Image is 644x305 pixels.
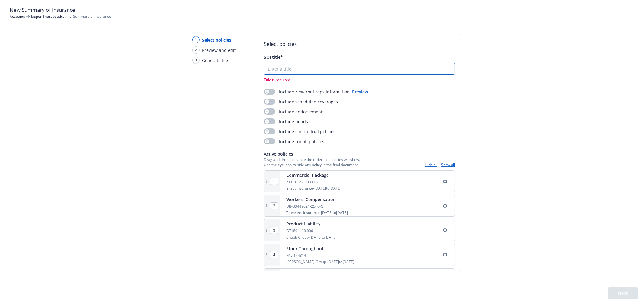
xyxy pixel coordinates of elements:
div: UB-B3449021-25-I6-G [286,204,348,209]
span: Title is required [264,77,455,82]
div: 711-01-82-00-0002 [286,179,341,184]
div: Include runoff policies [264,138,324,145]
button: Preview [352,89,368,95]
div: CyberC-4LUP-038405-CYBER-2025Coalition Insurance Solutions (Carrier)-[DATE]to[DATE] [264,268,455,290]
div: 1 [192,36,200,43]
div: FAL-174314 [286,253,354,258]
div: Workers' CompensationUB-B3449021-25-I6-GTravelers Insurance-[DATE]to[DATE] [264,195,455,217]
div: Chubb Group - [DATE] to [DATE] [286,235,337,240]
span: SOI title* [264,54,283,60]
div: Include scheduled coverages [264,99,338,105]
span: Preview and edit [202,47,236,53]
button: Hide all [425,162,437,167]
div: Intact Insurance - [DATE] to [DATE] [286,186,341,191]
div: 3 [192,57,200,64]
div: G71804410 006 [286,228,337,233]
a: Accounts [10,14,25,19]
div: Product Liability [286,221,337,227]
div: Stock ThroughputFAL-174314[PERSON_NAME] Group-[DATE]to[DATE] [264,244,455,266]
div: [PERSON_NAME] Group - [DATE] to [DATE] [286,259,354,264]
div: Product LiabilityG71804410 006Chubb Group-[DATE]to[DATE] [264,219,455,241]
button: Show all [441,162,455,167]
h1: New Summary of Insurance [10,6,634,14]
span: Summary of Insurance [31,14,111,19]
span: Select policies [202,37,231,43]
a: Jasper Therapeutics, Inc. [31,14,72,19]
div: Include bonds [264,118,308,125]
span: Active policies [264,151,360,157]
div: Stock Throughput [286,245,354,252]
div: Commercial Package711-01-82-00-0002Intact Insurance-[DATE]to[DATE] [264,170,455,192]
span: Generate file [202,57,228,64]
div: - [425,162,455,167]
h2: Select policies [264,40,455,48]
div: Commercial Package [286,172,341,178]
div: 2 [192,46,200,54]
input: Enter a title [264,63,455,74]
div: Travelers Insurance - [DATE] to [DATE] [286,210,348,215]
span: Drag and drop to change the order this policies will show. Use the eye icon to hide any policy in... [264,157,360,167]
div: Workers' Compensation [286,196,348,203]
div: Include clinical trial policies [264,128,335,135]
div: Cyber [286,270,378,276]
div: Include endorsements [264,108,325,115]
div: Include Newfront reps information [264,89,350,95]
